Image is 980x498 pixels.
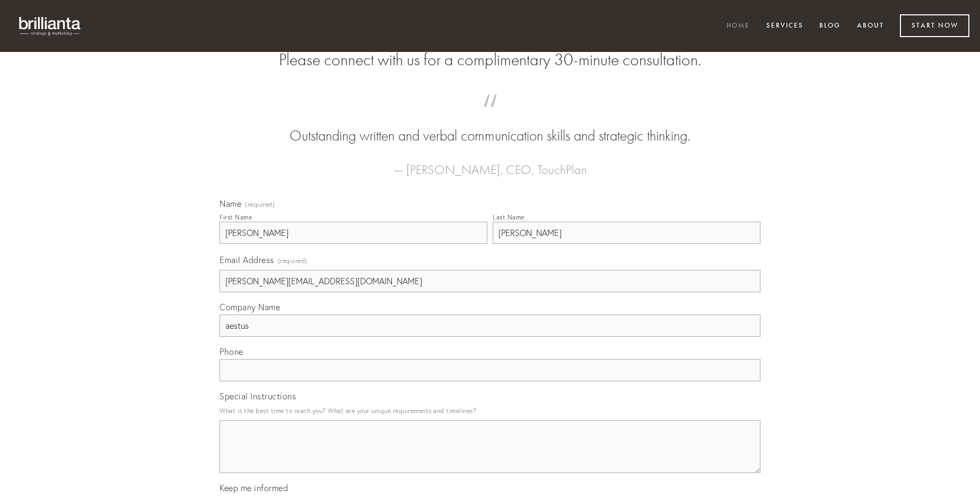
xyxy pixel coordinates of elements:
[220,198,241,209] span: Name
[220,50,760,70] h2: Please connect with us for a complimentary 30-minute consultation.
[220,213,252,221] div: First Name
[220,391,296,401] span: Special Instructions
[220,346,243,357] span: Phone
[220,302,280,312] span: Company Name
[220,255,274,265] span: Email Address
[720,18,757,35] a: Home
[237,105,743,126] span: “
[850,18,891,35] a: About
[759,18,810,35] a: Services
[493,213,524,221] div: Last Name
[245,202,275,208] span: (required)
[900,14,969,37] a: Start Now
[220,483,288,493] span: Keep me informed
[812,18,847,35] a: Blog
[278,254,308,268] span: (required)
[220,404,760,418] p: What is the best time to reach you? What are your unique requirements and timelines?
[237,146,743,180] figcaption: — [PERSON_NAME], CEO, TouchPlan
[237,105,743,146] blockquote: Outstanding written and verbal communication skills and strategic thinking.
[11,11,90,41] img: brillianta - research, strategy, marketing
